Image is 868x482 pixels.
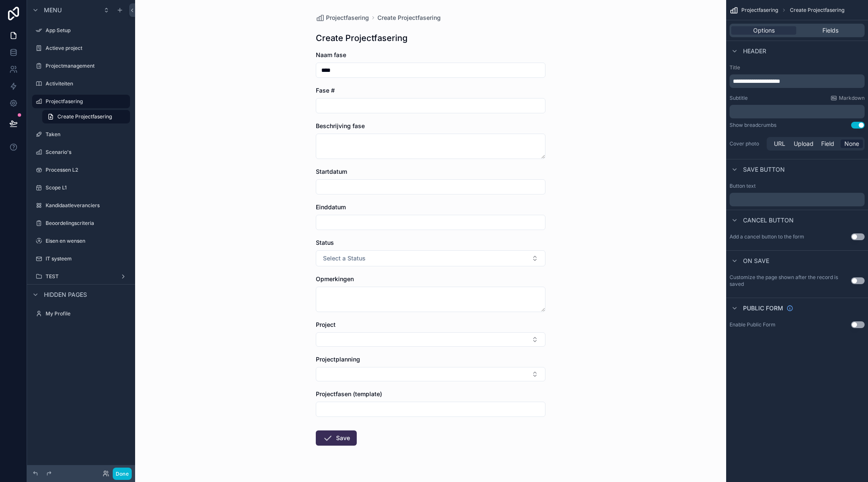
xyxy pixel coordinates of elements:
[32,145,130,159] a: Scenario's
[326,14,369,22] span: Projectfasering
[743,304,783,312] span: Public form
[46,167,128,173] label: Processen L2
[42,110,130,123] a: Create Projectfasering
[316,356,360,363] span: Projectplanning
[316,390,382,397] span: Projectfasen (template)
[32,163,130,177] a: Processen L2
[316,250,545,266] button: Select Button
[46,80,128,87] label: Activiteiten
[730,321,776,328] div: Enable Public Form
[323,254,366,263] span: Select a Status
[730,122,776,129] div: Show breadcrumbs
[46,63,128,69] label: Projectmanagement
[316,239,334,246] span: Status
[32,216,130,230] a: Beoordelingscriteria
[743,165,785,174] span: Save button
[46,98,125,105] label: Projectfasering
[730,193,865,206] div: scrollable content
[46,238,128,244] label: Eisen en wensen
[316,321,336,328] span: Project
[46,202,128,209] label: Kandidaatleveranciers
[774,140,785,148] span: URL
[44,290,87,299] span: Hidden pages
[830,95,865,101] a: Markdown
[844,140,859,148] span: None
[316,168,347,175] span: Startdatum
[316,275,354,282] span: Opmerkingen
[113,468,132,480] button: Done
[730,183,756,189] label: Button text
[32,77,130,90] a: Activiteiten
[46,149,128,156] label: Scenario's
[316,430,357,446] button: Save
[743,47,766,55] span: Header
[743,216,794,225] span: Cancel button
[46,27,128,34] label: App Setup
[316,332,545,347] button: Select Button
[32,41,130,55] a: Actieve project
[730,233,804,240] label: Add a cancel button to the form
[46,273,117,280] label: TEST
[32,307,130,320] a: My Profile
[32,252,130,266] a: IT systeem
[32,234,130,248] a: Eisen en wensen
[839,95,865,101] span: Markdown
[743,257,769,265] span: On save
[316,203,346,211] span: Einddatum
[32,181,130,194] a: Scope L1
[794,140,814,148] span: Upload
[32,59,130,73] a: Projectmanagement
[316,367,545,381] button: Select Button
[730,64,865,71] label: Title
[316,122,365,129] span: Beschrijving fase
[821,140,834,148] span: Field
[32,199,130,212] a: Kandidaatleveranciers
[316,51,346,58] span: Naam fase
[822,26,838,35] span: Fields
[730,140,763,147] label: Cover photo
[730,105,865,118] div: scrollable content
[44,6,62,14] span: Menu
[730,95,748,101] label: Subtitle
[753,26,775,35] span: Options
[741,7,778,14] span: Projectfasering
[377,14,441,22] a: Create Projectfasering
[316,87,335,94] span: Fase #
[730,274,851,288] label: Customize the page shown after the record is saved
[32,128,130,141] a: Taken
[46,131,128,138] label: Taken
[57,113,112,120] span: Create Projectfasering
[730,74,865,88] div: scrollable content
[32,24,130,37] a: App Setup
[32,270,130,283] a: TEST
[316,14,369,22] a: Projectfasering
[790,7,844,14] span: Create Projectfasering
[46,45,128,52] label: Actieve project
[46,310,128,317] label: My Profile
[46,220,128,227] label: Beoordelingscriteria
[46,255,128,262] label: IT systeem
[32,95,130,108] a: Projectfasering
[316,32,407,44] h1: Create Projectfasering
[46,184,128,191] label: Scope L1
